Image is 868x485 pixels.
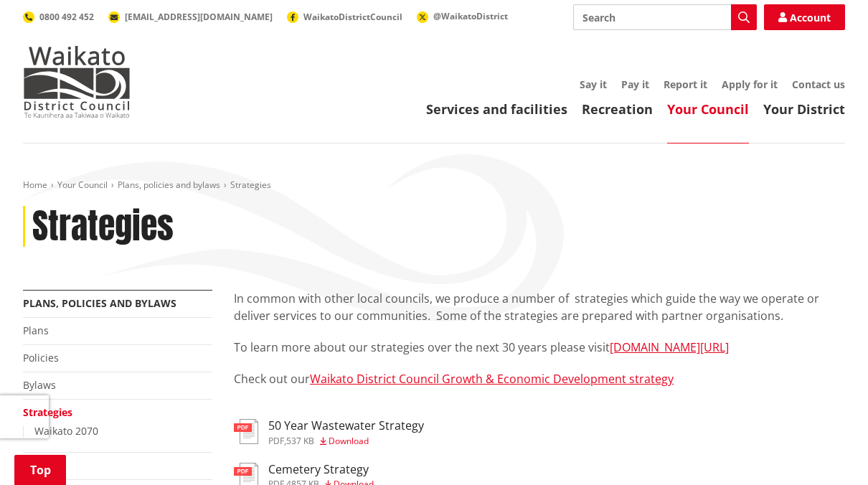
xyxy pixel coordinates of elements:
[722,77,778,91] a: Apply for it
[433,10,508,22] span: @WaikatoDistrict
[23,179,47,191] a: Home
[763,100,845,118] a: Your District
[329,435,369,447] span: Download
[573,4,757,30] input: Search input
[417,10,508,22] a: @WaikatoDistrict
[234,419,258,444] img: document-pdf.svg
[268,419,424,433] h3: 50 Year Wastewater Strategy
[667,100,749,118] a: Your Council
[621,77,649,91] a: Pay it
[287,11,402,23] a: WaikatoDistrictCouncil
[303,11,402,23] span: WaikatoDistrictCouncil
[118,179,220,191] a: Plans, policies and bylaws
[664,77,707,91] a: Report it
[125,11,273,23] span: [EMAIL_ADDRESS][DOMAIN_NAME]
[23,296,176,310] a: Plans, policies and bylaws
[310,371,674,387] a: Waikato District Council Growth & Economic Development strategy
[234,290,845,324] p: In common with other local councils, we produce a number of strategies which guide the way we ope...
[23,378,56,392] a: Bylaws
[582,100,653,118] a: Recreation
[23,11,94,23] a: 0800 492 452
[23,46,131,118] img: Waikato District Council - Te Kaunihera aa Takiwaa o Waikato
[286,435,314,447] span: 537 KB
[426,100,567,118] a: Services and facilities
[764,4,845,30] a: Account
[23,179,845,192] nav: breadcrumb
[802,425,854,476] iframe: Messenger Launcher
[34,424,98,438] a: Waikato 2070
[32,206,174,248] h1: Strategies
[268,437,424,446] div: ,
[234,290,845,405] div: Check out our
[108,11,273,23] a: [EMAIL_ADDRESS][DOMAIN_NAME]
[14,455,66,485] a: Top
[580,77,607,91] a: Say it
[234,339,845,356] p: To learn more about our strategies over the next 30 years please visit
[230,179,271,191] span: Strategies
[39,11,94,23] span: 0800 492 452
[268,435,284,447] span: pdf
[234,419,424,445] a: 50 Year Wastewater Strategy pdf,537 KB Download
[610,339,729,355] a: [DOMAIN_NAME][URL]
[57,179,108,191] a: Your Council
[268,463,374,476] h3: Cemetery Strategy
[792,77,845,91] a: Contact us
[23,351,59,364] a: Policies
[23,324,49,337] a: Plans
